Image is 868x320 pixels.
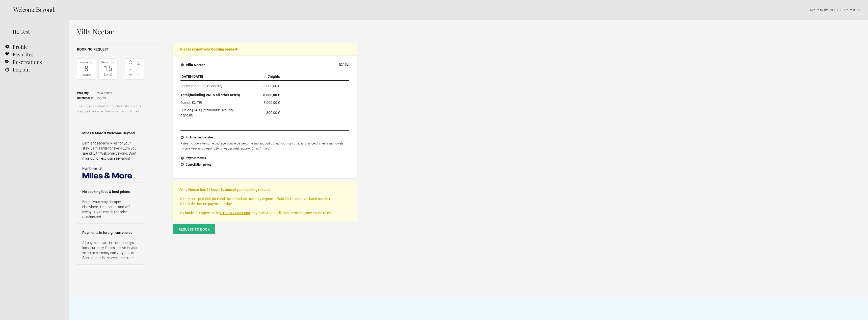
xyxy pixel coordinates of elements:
[264,84,280,88] flynt-currency: 8.000,00 €
[77,95,97,101] strong: Reference #
[180,75,191,79] span: [DATE]
[180,134,349,141] button: Included in the rates
[77,90,97,95] strong: Property
[135,72,143,77] span: -
[97,90,112,95] span: Villa Nectar
[268,75,270,79] span: 7
[180,210,350,215] p: By booking, I agree to the , Payment & Cancellation terms and any house rules.
[78,60,94,65] div: Arrive Sat
[178,227,210,231] span: Request to book
[180,141,349,151] p: Rates include a welcome package, concierge welcome and support during your stay, utilities, chang...
[78,72,94,78] div: [DATE]
[180,106,248,118] td: Due on [DATE] (refundable security deposit)
[180,73,248,81] th: -
[78,65,94,72] div: 8
[77,47,166,52] h2: Booking request
[248,73,282,81] th: nights
[97,95,112,101] span: 22359
[77,8,860,13] p: | NEED HELP? .
[180,188,272,192] strong: Villa Nectar has 24 hours to accept your booking request.
[82,131,139,136] strong: Miles & More X Welcome Beyond
[810,8,828,12] a: Return to site
[82,141,137,160] a: Earn and redeem Miles for your stay. Earn 1 Mile for every Euro you spend with Welcome Beyond. Do...
[82,230,139,235] strong: Payments in foreign currencies
[263,93,280,97] flynt-currency: 8.000,00 €
[173,224,215,234] button: Request to book
[220,211,250,215] a: Terms & Conditions
[180,155,349,162] button: Payment terms
[180,90,248,99] th: Total
[180,196,350,206] p: If they accept, and the refundable security deposit of are due via bank transfer. If they decline...
[82,189,139,194] strong: No booking fees & best prices
[848,8,860,12] a: Email us
[77,104,144,114] p: The property address and contact details will be displayed here when the booking is confirmed.
[192,75,203,79] span: [DATE]
[100,60,116,65] div: Depart Sat
[189,93,240,97] span: (including VAT & all other taxes)
[13,28,62,35] div: Hi, Test
[177,60,353,70] button: Villa Nectar [DATE]
[266,111,280,115] flynt-currency: 800,00 €
[173,43,357,56] h2: Please review your booking request
[82,240,139,260] p: All payments are in the property’s local currency. Prices shown in your selected currency can var...
[180,99,248,106] td: Due on [DATE]
[181,62,205,67] h4: Villa Nectar
[264,101,280,105] flynt-currency: 8.000,00 €
[202,197,219,201] flynt-currency: 8.000,00 €
[100,65,116,72] div: 15
[100,72,116,78] div: [DATE]
[135,66,143,71] span: -
[180,81,248,90] td: Accommodation (2 Adults)
[180,162,349,168] button: Cancellation policy
[135,60,143,65] span: 2
[82,166,133,179] img: Miles & More
[82,199,139,219] p: Found your stay cheaper elsewhere? Contact us and we’ll always try to match the price. Guaranteed.
[278,197,292,201] flynt-currency: 800,00 €
[77,28,357,35] h1: Villa Nectar
[339,62,349,66] div: [DATE]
